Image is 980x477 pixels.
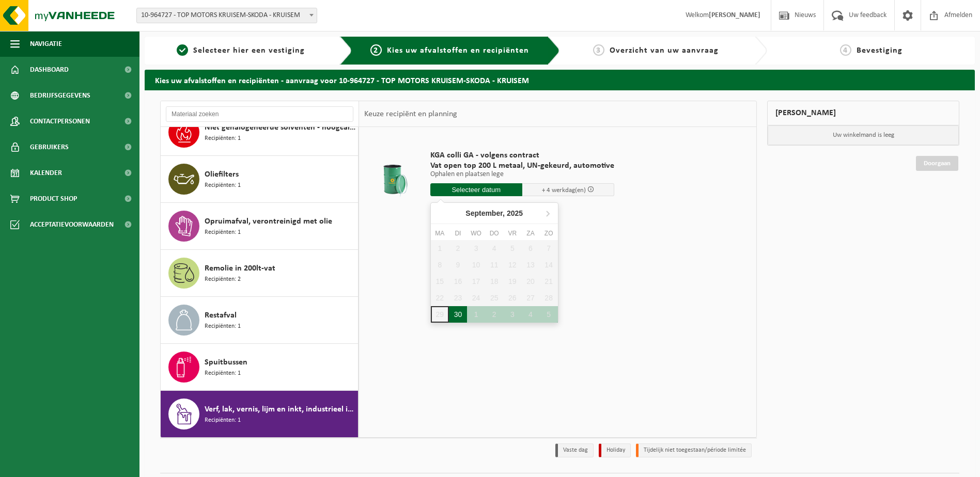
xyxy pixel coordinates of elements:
[205,215,332,228] span: Opruimafval, verontreinigd met olie
[542,187,586,194] span: + 4 werkdag(en)
[593,44,604,56] span: 3
[599,443,631,457] li: Holiday
[857,46,903,55] span: Bevestiging
[485,228,503,239] div: do
[503,306,521,323] div: 3
[30,186,77,212] span: Product Shop
[30,160,62,186] span: Kalender
[205,121,355,134] span: Niet gehalogeneerde solventen - hoogcalorisch in 200lt-vat
[503,228,521,239] div: vr
[521,228,539,239] div: za
[768,125,959,145] p: Uw winkelmand is leeg
[205,403,355,416] span: Verf, lak, vernis, lijm en inkt, industrieel in kleinverpakking
[431,228,449,239] div: ma
[636,443,752,457] li: Tijdelijk niet toegestaan/période limitée
[205,369,241,378] span: Recipiënten: 1
[161,391,359,437] button: Verf, lak, vernis, lijm en inkt, industrieel in kleinverpakking Recipiënten: 1
[461,205,527,221] div: September,
[449,228,467,239] div: di
[467,306,485,323] div: 1
[610,46,719,55] span: Overzicht van uw aanvraag
[193,46,305,55] span: Selecteer hier een vestiging
[137,8,317,23] span: 10-964727 - TOP MOTORS KRUISEM-SKODA - KRUISEM
[136,8,317,23] span: 10-964727 - TOP MOTORS KRUISEM-SKODA - KRUISEM
[30,108,90,134] span: Contactpersonen
[150,44,332,57] a: 1Selecteer hier een vestiging
[387,46,529,55] span: Kies uw afvalstoffen en recipiënten
[485,306,503,323] div: 2
[359,101,462,127] div: Keuze recipiënt en planning
[166,106,353,122] input: Materiaal zoeken
[205,168,239,181] span: Oliefilters
[430,183,522,196] input: Selecteer datum
[467,228,485,239] div: wo
[916,156,958,171] a: Doorgaan
[161,250,359,297] button: Remolie in 200lt-vat Recipiënten: 2
[30,134,69,160] span: Gebruikers
[205,275,241,284] span: Recipiënten: 2
[161,156,359,203] button: Oliefilters Recipiënten: 1
[430,171,614,178] p: Ophalen en plaatsen lege
[709,11,760,19] strong: [PERSON_NAME]
[161,203,359,250] button: Opruimafval, verontreinigd met olie Recipiënten: 1
[30,31,62,57] span: Navigatie
[161,344,359,391] button: Spuitbussen Recipiënten: 1
[205,134,241,144] span: Recipiënten: 1
[840,44,851,56] span: 4
[30,83,90,108] span: Bedrijfsgegevens
[507,210,523,217] i: 2025
[449,306,467,323] div: 30
[205,228,241,237] span: Recipiënten: 1
[30,57,69,83] span: Dashboard
[370,44,382,56] span: 2
[30,212,114,237] span: Acceptatievoorwaarden
[430,150,614,161] span: KGA colli GA - volgens contract
[205,356,247,369] span: Spuitbussen
[205,416,241,425] span: Recipiënten: 1
[205,309,237,322] span: Restafval
[430,161,614,171] span: Vat open top 200 L metaal, UN-gekeurd, automotive
[540,228,558,239] div: zo
[205,262,275,275] span: Remolie in 200lt-vat
[177,44,188,56] span: 1
[161,297,359,344] button: Restafval Recipiënten: 1
[205,322,241,331] span: Recipiënten: 1
[205,181,241,190] span: Recipiënten: 1
[555,443,594,457] li: Vaste dag
[767,101,959,125] div: [PERSON_NAME]
[145,70,975,90] h2: Kies uw afvalstoffen en recipiënten - aanvraag voor 10-964727 - TOP MOTORS KRUISEM-SKODA - KRUISEM
[161,109,359,156] button: Niet gehalogeneerde solventen - hoogcalorisch in 200lt-vat Recipiënten: 1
